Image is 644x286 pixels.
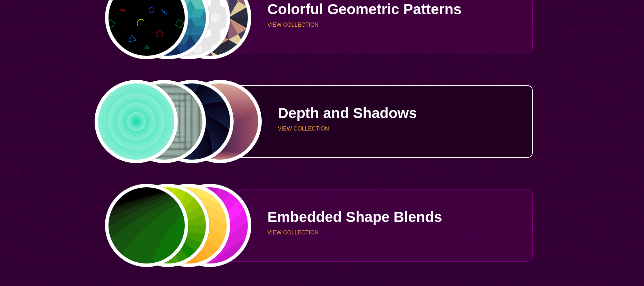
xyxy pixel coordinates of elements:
p: VIEW COLLECTION [278,126,528,132]
p: VIEW COLLECTION [268,230,517,235]
p: VIEW COLLECTION [268,22,517,28]
a: green layered rings within ringsinfinitely smaller square cutouts within square cutouts3d apertur... [106,85,533,158]
p: Depth and Shadows [278,106,528,120]
p: Colorful Geometric Patterns [268,2,517,17]
p: Embedded Shape Blends [268,210,517,224]
a: green to black rings rippling away from corneryellow to green flat gradient petalsyellow to orang... [106,189,533,262]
